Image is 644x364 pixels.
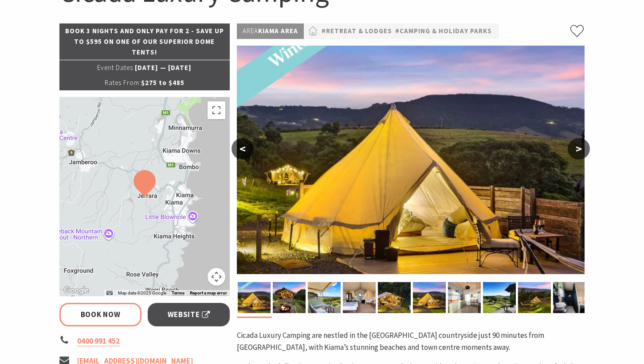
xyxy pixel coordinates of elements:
a: Open this area in Google Maps (opens a new window) [62,285,91,296]
button: Map camera controls [208,268,225,286]
a: #Camping & Holiday Parks [395,26,492,37]
img: Black Prince Safari Tent Bathroom [553,282,586,313]
a: Book Now [59,303,141,326]
span: Map data ©2025 Google [118,290,166,295]
span: Website [168,309,210,321]
a: Terms (opens in new tab) [172,290,185,296]
span: Area [243,27,258,35]
a: Website [148,303,230,326]
img: Cicada Bell Tent communal kitchen [448,282,481,313]
button: Toggle fullscreen view [208,101,225,119]
p: $275 to $485 [59,75,230,90]
img: Green Grocer Bell Tent deck with view [483,282,516,313]
button: Keyboard shortcuts [106,290,113,296]
button: < [232,138,254,159]
a: 0400 991 452 [77,336,120,346]
p: [DATE] — [DATE] [59,60,230,75]
img: Black Prince Safari Tent [273,282,306,313]
img: Black Prince deck with outdoor kitchen and view [308,282,341,313]
img: Black Prince Safari Tent [343,282,376,313]
p: Kiama Area [237,23,304,39]
a: #Retreat & Lodges [322,26,392,37]
img: Blue Moon Bell Tent [413,282,446,313]
a: Report a map error [190,290,227,296]
span: Rates From: [105,78,141,87]
p: Cicada Luxury Camping are nestled in the [GEOGRAPHIC_DATA] countryside just 90 minutes from [GEOG... [237,329,585,353]
span: Event Dates: [97,63,135,72]
img: Golden Emperor Safari Tent [378,282,411,313]
button: > [568,138,590,159]
img: Green Grocer Bell Tent [518,282,551,313]
p: Book 3 nights and only pay for 2 - save up to $595 on one of our superior dome tents! [59,23,230,60]
img: Google [62,285,91,296]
